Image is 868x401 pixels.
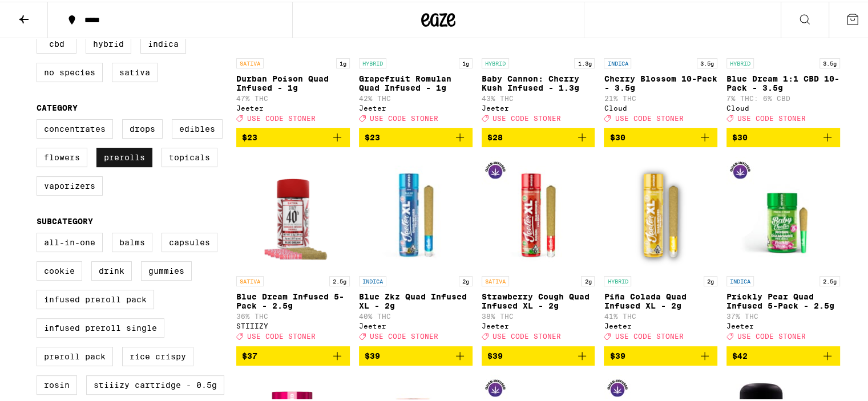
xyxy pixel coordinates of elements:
[487,131,503,140] span: $28
[365,350,380,359] span: $39
[247,331,316,339] span: USE CODE STONER
[615,113,683,120] span: USE CODE STONER
[236,155,350,344] a: Open page for Blue Dream Infused 5-Pack - 2.5g from STIIIZY
[91,260,132,279] label: Drink
[140,33,186,52] label: Indica
[37,61,103,80] label: No Species
[37,118,113,137] label: Concentrates
[482,155,595,344] a: Open page for Strawberry Cough Quad Infused XL - 2g from Jeeter
[604,290,717,309] p: Piña Colada Quad Infused XL - 2g
[236,103,350,110] div: Jeeter
[492,331,561,339] span: USE CODE STONER
[359,103,473,110] div: Jeeter
[726,311,840,318] p: 37% THC
[482,103,595,110] div: Jeeter
[726,321,840,328] div: Jeeter
[37,231,103,250] label: All-In-One
[236,321,350,328] div: STIIIZY
[247,113,316,120] span: USE CODE STONER
[492,113,561,120] span: USE CODE STONER
[141,260,192,279] label: Gummies
[86,374,224,393] label: STIIIZY Cartridge - 0.5g
[370,113,438,120] span: USE CODE STONER
[482,155,595,269] img: Jeeter - Strawberry Cough Quad Infused XL - 2g
[359,93,473,100] p: 42% THC
[581,274,595,285] p: 2g
[609,131,625,140] span: $30
[359,311,473,318] p: 40% THC
[359,155,473,269] img: Jeeter - Blue Zkz Quad Infused XL - 2g
[819,274,840,285] p: 2.5g
[37,374,77,393] label: Rosin
[574,56,595,67] p: 1.3g
[482,311,595,318] p: 38% THC
[162,146,217,165] label: Topicals
[359,274,386,285] p: INDICA
[359,321,473,328] div: Jeeter
[604,155,717,269] img: Jeeter - Piña Colada Quad Infused XL - 2g
[122,345,193,364] label: Rice Crispy
[604,274,631,285] p: HYBRID
[819,56,840,67] p: 3.5g
[236,274,264,285] p: SATIVA
[172,118,223,137] label: Edibles
[604,126,717,145] button: Add to bag
[122,118,163,137] label: Drops
[482,290,595,309] p: Strawberry Cough Quad Infused XL - 2g
[604,103,717,110] div: Cloud
[37,102,78,111] legend: Category
[37,288,154,307] label: Infused Preroll Pack
[236,311,350,318] p: 36% THC
[37,345,113,364] label: Preroll Pack
[726,274,754,285] p: INDICA
[609,350,625,359] span: $39
[242,131,257,140] span: $23
[459,274,473,285] p: 2g
[37,260,82,279] label: Cookie
[604,93,717,100] p: 21% THC
[482,72,595,91] p: Baby Cannon: Cherry Kush Infused - 1.3g
[359,345,473,364] button: Add to bag
[732,131,748,140] span: $30
[162,231,217,250] label: Capsules
[370,331,438,339] span: USE CODE STONER
[604,56,631,67] p: INDICA
[726,290,840,309] p: Prickly Pear Quad Infused 5-Pack - 2.5g
[459,56,473,67] p: 1g
[37,175,103,194] label: Vaporizers
[704,274,717,285] p: 2g
[236,72,350,91] p: Durban Poison Quad Infused - 1g
[726,126,840,145] button: Add to bag
[329,274,350,285] p: 2.5g
[7,8,82,17] span: Hi. Need any help?
[726,155,840,269] img: Jeeter - Prickly Pear Quad Infused 5-Pack - 2.5g
[726,103,840,110] div: Cloud
[726,155,840,344] a: Open page for Prickly Pear Quad Infused 5-Pack - 2.5g from Jeeter
[236,345,350,364] button: Add to bag
[236,155,350,269] img: STIIIZY - Blue Dream Infused 5-Pack - 2.5g
[37,317,164,336] label: Infused Preroll Single
[726,56,754,67] p: HYBRID
[236,56,264,67] p: SATIVA
[726,93,840,100] p: 7% THC: 6% CBD
[112,61,158,80] label: Sativa
[359,290,473,309] p: Blue Zkz Quad Infused XL - 2g
[726,72,840,91] p: Blue Dream 1:1 CBD 10-Pack - 3.5g
[604,321,717,328] div: Jeeter
[482,345,595,364] button: Add to bag
[336,56,350,67] p: 1g
[482,126,595,145] button: Add to bag
[359,126,473,145] button: Add to bag
[112,231,152,250] label: Balms
[615,331,683,339] span: USE CODE STONER
[697,56,717,67] p: 3.5g
[737,331,806,339] span: USE CODE STONER
[96,146,152,165] label: Prerolls
[37,215,93,224] legend: Subcategory
[487,350,503,359] span: $39
[737,113,806,120] span: USE CODE STONER
[37,33,76,52] label: CBD
[236,93,350,100] p: 47% THC
[732,350,748,359] span: $42
[482,93,595,100] p: 43% THC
